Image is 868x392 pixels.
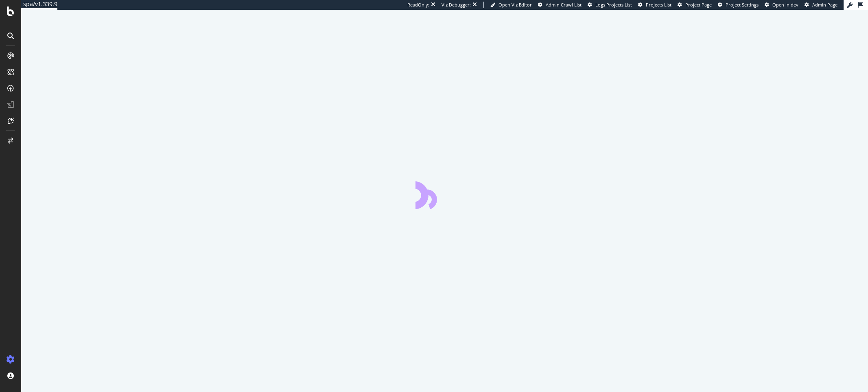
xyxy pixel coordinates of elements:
a: Open Viz Editor [490,2,532,8]
span: Logs Projects List [595,2,632,8]
a: Admin Page [805,2,837,8]
div: Viz Debugger: [442,2,471,8]
a: Open in dev [765,2,798,8]
a: Project Settings [718,2,759,8]
span: Project Settings [726,2,759,8]
a: Admin Crawl List [538,2,582,8]
div: animation [415,180,474,209]
span: Admin Page [812,2,837,8]
a: Project Page [678,2,712,8]
span: Open in dev [772,2,798,8]
span: Projects List [646,2,671,8]
a: Projects List [638,2,671,8]
span: Project Page [685,2,712,8]
span: Open Viz Editor [498,2,532,8]
span: Admin Crawl List [546,2,582,8]
div: ReadOnly: [407,2,429,8]
a: Logs Projects List [588,2,632,8]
